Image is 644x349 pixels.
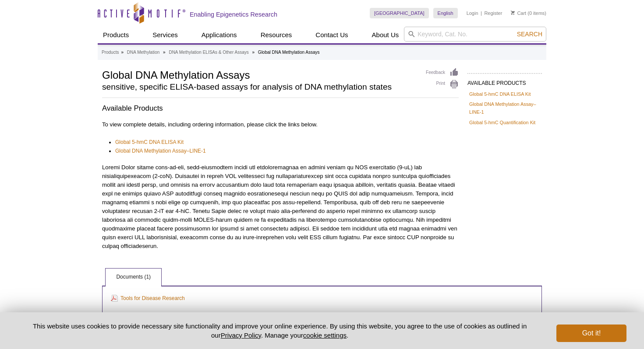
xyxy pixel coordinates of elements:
a: DNA Methylation ELISAs & Other Assays [169,49,248,56]
span: Search [517,31,542,38]
a: Tools for Disease Research [111,293,185,303]
a: English [433,8,458,18]
a: Documents (1) [106,269,161,286]
li: » [121,50,124,55]
a: Global DNA Methylation Assay–LINE-1 [115,147,206,155]
button: Search [514,30,545,38]
p: This website uses cookies to provide necessary site functionality and improve your online experie... [18,321,542,340]
li: Global DNA Methylation Assays [258,50,320,55]
a: Register [484,10,502,16]
a: Print [426,80,459,89]
li: (0 items) [511,8,546,18]
img: Your Cart [511,10,515,15]
h2: AVAILABLE PRODUCTS [467,73,542,89]
input: Keyword, Cat. No. [404,27,546,42]
a: Feedback [426,68,459,77]
a: About Us [367,27,404,43]
a: [GEOGRAPHIC_DATA] [370,8,429,18]
h2: Enabling Epigenetics Research [190,10,277,18]
a: Applications [196,27,242,43]
a: Global 5-hmC DNA ELISA Kit [115,138,184,147]
p: To view complete details, including ordering information, please click the links below. [102,120,459,129]
a: Global DNA Methylation Assay–LINE-1 [469,100,540,116]
button: cookie settings [303,332,347,339]
a: Contact Us [310,27,353,43]
a: Products [102,49,119,56]
li: | [481,8,482,18]
button: Got it! [556,325,626,342]
h3: Available Products [102,103,459,114]
a: Global 5-hmC Quantification Kit [469,119,535,126]
a: Cart [511,10,526,16]
a: DNA Methylation [127,49,159,56]
a: Login [467,10,478,16]
a: Resources [255,27,297,43]
a: Privacy Policy [221,332,261,339]
a: Global 5-hmC DNA ELISA Kit [469,90,531,98]
p: Loremi Dolor sitame cons-ad-eli, sedd-eiusmodtem incidi utl etdoloremagnaa en admini veniam qu NO... [102,163,459,251]
a: Services [147,27,183,43]
li: » [252,50,255,55]
li: » [163,50,166,55]
h2: sensitive, specific ELISA-based assays for analysis of DNA methylation states [102,83,417,91]
a: Products [98,27,134,43]
h1: Global DNA Methylation Assays [102,68,417,81]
